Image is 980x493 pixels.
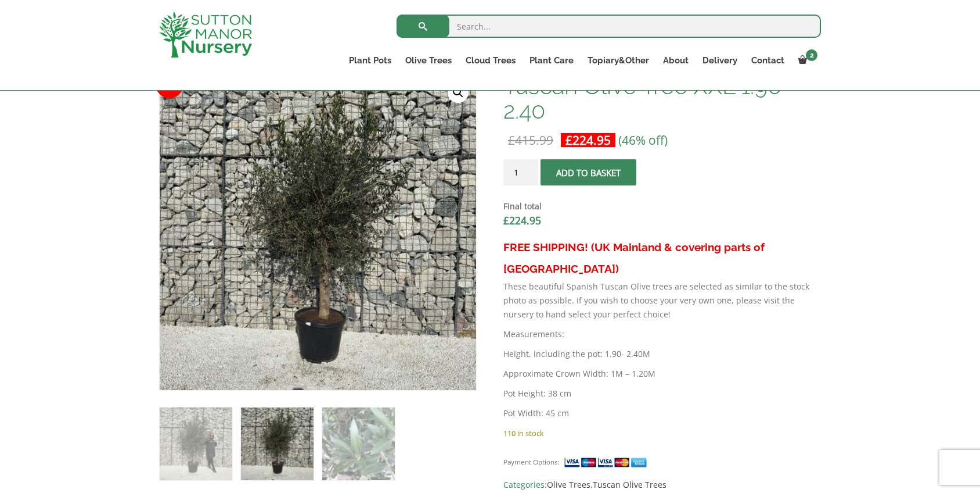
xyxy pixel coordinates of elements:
img: Tuscan Olive Tree XXL 1.90 - 2.40 - Image 3 [322,408,395,480]
input: Product quantity [503,159,538,185]
button: Add to basket [541,159,636,185]
bdi: 224.95 [503,213,541,227]
a: About [656,52,696,69]
span: £ [508,132,515,148]
h3: FREE SHIPPING! (UK Mainland & covering parts of [GEOGRAPHIC_DATA]) [503,237,821,280]
a: View full-screen image gallery [448,82,469,103]
p: These beautiful Spanish Tuscan Olive trees are selected as similar to the stock photo as possible... [503,280,821,321]
a: Olive Trees [547,479,590,490]
p: 110 in stock [503,426,821,440]
img: payment supported [564,456,651,469]
span: £ [565,132,572,148]
bdi: 224.95 [565,132,611,148]
p: Pot Height: 38 cm [503,387,821,401]
span: 2 [806,49,817,61]
p: Pot Width: 45 cm [503,406,821,420]
a: Delivery [696,52,744,69]
p: Height, including the pot: 1.90- 2.40M [503,347,821,361]
p: Approximate Crown Width: 1M – 1.20M [503,367,821,381]
bdi: 415.99 [508,132,553,148]
span: (46% off) [618,132,668,148]
input: Search... [397,15,821,38]
img: Tuscan Olive Tree XXL 1.90 - 2.40 - Image 2 [241,408,314,480]
a: Plant Pots [342,52,398,69]
img: logo [159,12,252,58]
a: Olive Trees [398,52,459,69]
h1: Tuscan Olive Tree XXL 1.90 – 2.40 [503,74,821,123]
dt: Final total [503,199,821,213]
small: Payment Options: [503,458,560,466]
span: Categories: , [503,478,821,492]
a: Topiary&Other [581,52,656,69]
img: Tuscan Olive Tree XXL 1.90 - 2.40 [160,408,232,480]
a: Plant Care [523,52,581,69]
p: Measurements: [503,327,821,341]
a: Cloud Trees [459,52,523,69]
a: 2 [791,52,821,69]
a: Tuscan Olive Trees [593,479,666,490]
a: Contact [744,52,791,69]
span: £ [503,213,509,227]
